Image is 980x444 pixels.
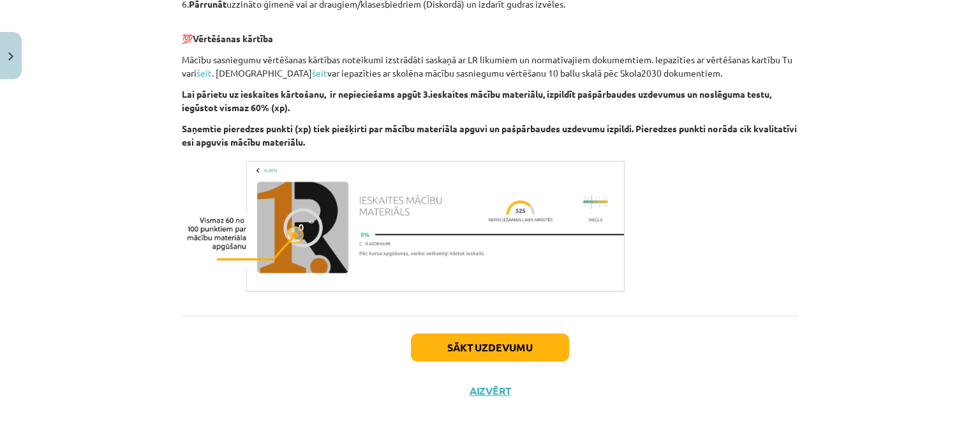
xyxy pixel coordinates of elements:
b: Vērtēšanas kārtība [193,33,273,44]
b: Saņemtie pieredzes punkti (xp) tiek piešķirti par mācību materiāla apguvi un pašpārbaudes uzdevum... [182,123,797,148]
button: Aizvērt [466,385,514,397]
button: Sākt uzdevumu [411,333,569,362]
a: šeit [197,67,212,79]
img: icon-close-lesson-0947bae3869378f0d4975bcd49f059093ad1ed9edebbc8119c70593378902aed.svg [8,52,13,61]
b: Lai pārietu uz ieskaites kārtošanu, ir nepieciešams apgūt 3.ieskaites mācību materiālu, izpildīt ... [182,88,771,113]
p: 💯 [182,19,798,45]
p: Mācību sasniegumu vērtēšanas kārtības noteikumi izstrādāti saskaņā ar LR likumiem un normatīvajie... [182,53,798,80]
a: šeit [312,67,327,79]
